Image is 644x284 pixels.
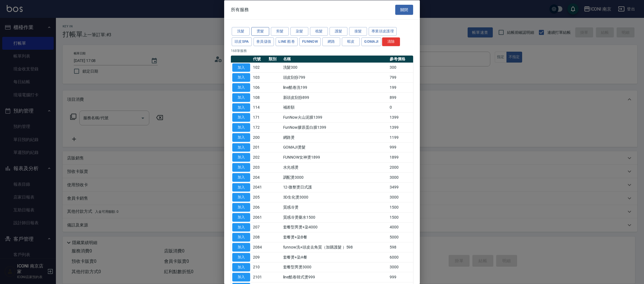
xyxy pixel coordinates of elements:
[282,192,389,202] td: 3D生化燙3000
[282,252,389,262] td: 套餐燙+染A餐
[252,262,267,272] td: 210
[361,37,381,46] button: Gomaji
[388,192,413,202] td: 3000
[232,243,250,252] button: 加入
[232,63,250,72] button: 加入
[388,212,413,222] td: 1500
[382,37,400,46] button: 清除
[282,262,389,272] td: 套餐型男燙3000
[252,122,267,132] td: 172
[252,212,267,222] td: 2061
[388,262,413,272] td: 3000
[252,132,267,142] td: 200
[232,163,250,172] button: 加入
[282,172,389,182] td: 調配燙3000
[252,192,267,202] td: 205
[310,27,328,36] button: 梳髮
[282,82,389,92] td: line酷卷洗199
[388,122,413,132] td: 1399
[232,93,250,102] button: 加入
[369,27,397,36] button: 專業頭皮護理
[252,102,267,113] td: 114
[282,112,389,122] td: FunNow火山泥膜1399
[395,4,413,15] button: 關閉
[252,162,267,172] td: 203
[232,263,250,271] button: 加入
[388,232,413,242] td: 5000
[252,142,267,152] td: 201
[232,253,250,261] button: 加入
[282,212,389,222] td: 質感冷燙藥水1500
[232,123,250,132] button: 加入
[232,27,250,36] button: 洗髮
[252,55,267,63] th: 代號
[388,82,413,92] td: 199
[282,162,389,172] td: 水光感燙
[388,242,413,252] td: 598
[252,252,267,262] td: 209
[282,272,389,282] td: line酷卷韓式燙999
[232,143,250,152] button: 加入
[388,162,413,172] td: 2000
[330,27,347,36] button: 護髮
[299,37,321,46] button: FUNNOW
[232,153,250,162] button: 加入
[252,222,267,232] td: 207
[252,63,267,73] td: 102
[232,103,250,112] button: 加入
[388,92,413,102] td: 899
[388,172,413,182] td: 3000
[232,37,252,46] button: 頭皮SPA
[282,152,389,162] td: FUNNOW女神燙1899
[388,182,413,192] td: 3499
[232,193,250,202] button: 加入
[232,203,250,212] button: 加入
[282,55,389,63] th: 名稱
[282,72,389,82] td: 頭皮刮痧799
[290,27,308,36] button: 染髮
[282,92,389,102] td: 新頭皮刮痧899
[388,112,413,122] td: 1399
[232,113,250,122] button: 加入
[252,112,267,122] td: 171
[388,102,413,113] td: 0
[231,7,249,12] span: 所有服務
[252,92,267,102] td: 108
[252,172,267,182] td: 204
[252,272,267,282] td: 2101
[232,133,250,142] button: 加入
[252,82,267,92] td: 106
[282,122,389,132] td: FunNow膠原蛋白膜1399
[282,63,389,73] td: 洗髮300
[388,152,413,162] td: 1899
[282,142,389,152] td: GOMAJI燙髮
[282,132,389,142] td: 網路燙
[231,48,413,53] p: 168 筆服務
[322,37,340,46] button: 網路
[252,182,267,192] td: 2041
[388,252,413,262] td: 6000
[282,102,389,113] td: 補差額
[388,272,413,282] td: 999
[252,202,267,212] td: 206
[388,72,413,82] td: 799
[349,27,367,36] button: 接髮
[232,213,250,221] button: 加入
[232,233,250,242] button: 加入
[282,242,389,252] td: funnow洗+頭皮去角質（加購護髮 ）598
[271,27,289,36] button: 剪髮
[232,73,250,82] button: 加入
[282,232,389,242] td: 套餐燙+染B餐
[232,83,250,92] button: 加入
[388,202,413,212] td: 1500
[388,55,413,63] th: 參考價格
[252,242,267,252] td: 2084
[388,142,413,152] td: 999
[252,232,267,242] td: 208
[282,222,389,232] td: 套餐型男燙+染4000
[276,37,298,46] button: LINE 酷卷
[267,55,281,63] th: 類別
[252,152,267,162] td: 202
[282,182,389,192] td: 12-微整燙日式護
[254,37,274,46] button: 會員儲值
